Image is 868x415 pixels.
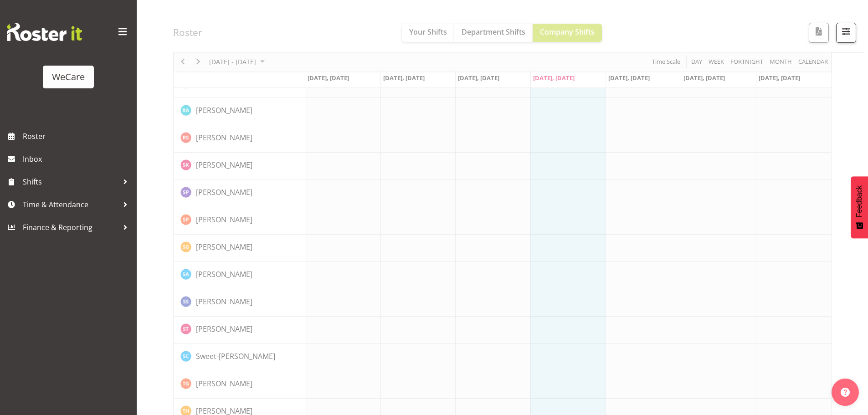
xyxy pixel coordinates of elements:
span: Inbox [23,152,132,166]
button: Feedback - Show survey [851,176,868,238]
span: Feedback [855,185,863,217]
button: Filter Shifts [836,23,856,43]
span: Finance & Reporting [23,220,118,234]
span: Shifts [23,175,118,189]
div: WeCare [52,70,85,84]
img: help-xxl-2.png [841,388,850,397]
span: Time & Attendance [23,198,118,211]
span: Roster [23,129,132,143]
img: Rosterit website logo [7,23,82,41]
